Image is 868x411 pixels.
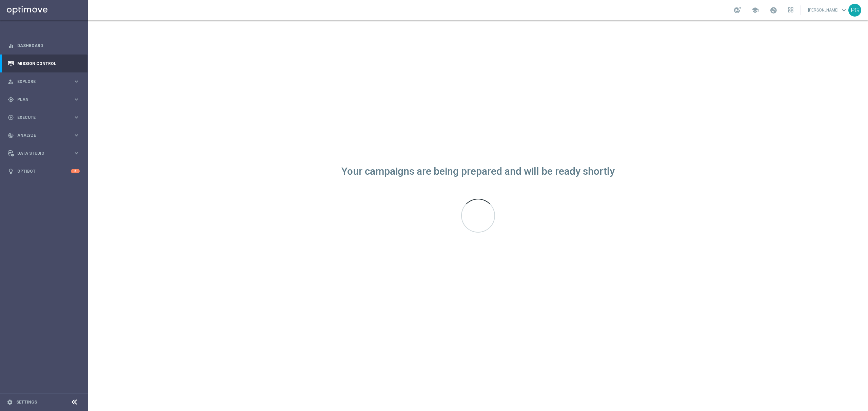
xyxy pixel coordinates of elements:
button: person_search Explore keyboard_arrow_right [7,79,80,84]
div: Data Studio [8,150,73,156]
i: play_circle_outline [8,114,14,121]
a: Optibot [17,162,71,180]
div: Optibot [8,162,80,180]
div: Explore [8,79,73,85]
span: Plan [17,98,73,102]
button: play_circle_outline Execute keyboard_arrow_right [7,115,80,120]
i: person_search [8,79,14,85]
span: Data Studio [17,151,73,155]
i: keyboard_arrow_right [73,132,80,138]
button: gps_fixed Plan keyboard_arrow_right [7,97,80,102]
div: Your campaigns are being prepared and will be ready shortly [341,169,615,174]
i: keyboard_arrow_right [73,96,80,103]
div: Plan [8,96,73,103]
i: gps_fixed [8,96,14,103]
span: Explore [17,80,73,84]
i: track_changes [8,132,14,138]
button: track_changes Analyze keyboard_arrow_right [7,133,80,138]
i: keyboard_arrow_right [73,78,80,85]
div: 5 [71,169,80,173]
span: Execute [17,115,73,120]
button: equalizer Dashboard [7,43,80,48]
i: keyboard_arrow_right [73,150,80,156]
div: Execute [8,114,73,121]
div: PG [848,4,861,17]
button: Data Studio keyboard_arrow_right [7,151,80,156]
i: lightbulb [8,168,14,174]
button: Mission Control [7,61,80,66]
div: Dashboard [8,37,80,55]
a: Settings [16,400,37,404]
a: Dashboard [17,37,80,55]
div: Mission Control [8,55,80,72]
a: Mission Control [17,55,80,72]
i: settings [7,399,13,405]
span: school [751,6,759,14]
div: Analyze [8,132,73,138]
i: keyboard_arrow_right [73,114,80,121]
i: equalizer [8,43,14,49]
a: [PERSON_NAME]keyboard_arrow_down [807,5,848,15]
span: keyboard_arrow_down [840,6,848,14]
button: lightbulb Optibot 5 [7,169,80,174]
span: Analyze [17,133,73,137]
